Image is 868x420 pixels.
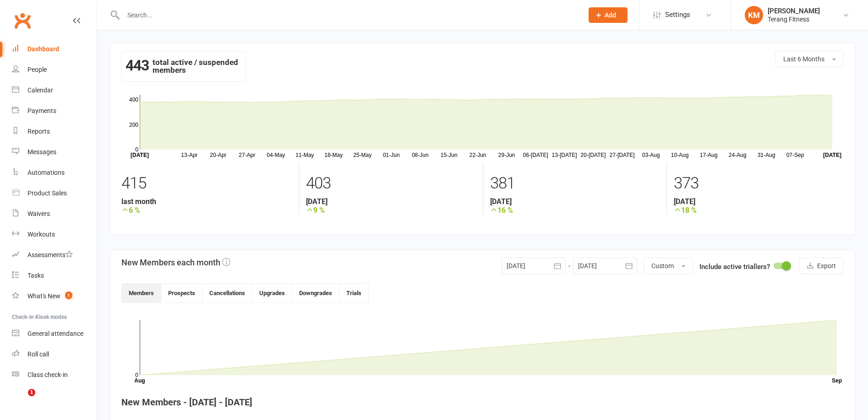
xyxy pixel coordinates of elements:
[27,330,83,337] div: General attendance
[12,162,97,183] a: Automations
[27,148,56,156] div: Messages
[27,45,59,53] div: Dashboard
[306,197,476,206] strong: [DATE]
[27,350,49,358] div: Roll call
[589,7,628,23] button: Add
[121,170,292,197] div: 415
[12,80,97,101] a: Calendar
[490,197,660,206] strong: [DATE]
[122,284,161,302] button: Members
[121,51,246,82] div: total active / suspended members
[12,365,97,385] a: Class kiosk mode
[27,371,68,378] div: Class check-in
[674,170,844,197] div: 373
[490,206,660,215] strong: 16 %
[27,86,53,94] div: Calendar
[12,204,97,224] a: Waivers
[699,261,770,272] label: Include active triallers?
[644,258,693,274] button: Custom
[11,9,34,32] a: Clubworx
[121,397,844,407] h4: New Members - [DATE] - [DATE]
[121,258,230,267] h3: New Members each month
[768,7,820,15] div: [PERSON_NAME]
[775,51,844,67] button: Last 6 Months
[27,66,47,73] div: People
[27,128,50,135] div: Reports
[12,323,97,344] a: General attendance kiosk mode
[161,284,202,302] button: Prospects
[745,6,763,24] div: KM
[768,15,820,23] div: Terang Fitness
[12,183,97,204] a: Product Sales
[339,284,368,302] button: Trials
[306,170,476,197] div: 403
[665,5,690,25] span: Settings
[27,169,65,176] div: Automations
[27,107,56,114] div: Payments
[12,344,97,365] a: Roll call
[27,210,50,217] div: Waivers
[9,389,31,411] iframe: Intercom live chat
[121,197,292,206] strong: last month
[306,206,476,215] strong: 9 %
[783,55,824,63] span: Last 6 Months
[27,272,44,279] div: Tasks
[28,389,35,396] span: 1
[605,11,616,19] span: Add
[12,101,97,121] a: Payments
[65,291,72,299] span: 1
[674,206,844,215] strong: 18 %
[27,189,67,197] div: Product Sales
[27,251,73,258] div: Assessments
[12,121,97,142] a: Reports
[490,170,660,197] div: 381
[252,284,292,302] button: Upgrades
[121,206,292,215] strong: 6 %
[12,224,97,245] a: Workouts
[799,258,844,274] button: Export
[12,59,97,80] a: People
[120,9,577,22] input: Search...
[12,142,97,162] a: Messages
[12,39,97,59] a: Dashboard
[27,231,55,238] div: Workouts
[292,284,339,302] button: Downgrades
[674,197,844,206] strong: [DATE]
[12,245,97,265] a: Assessments
[126,59,149,72] strong: 443
[27,292,60,300] div: What's New
[651,262,674,269] span: Custom
[202,284,252,302] button: Cancellations
[12,286,97,307] a: What's New1
[12,265,97,286] a: Tasks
